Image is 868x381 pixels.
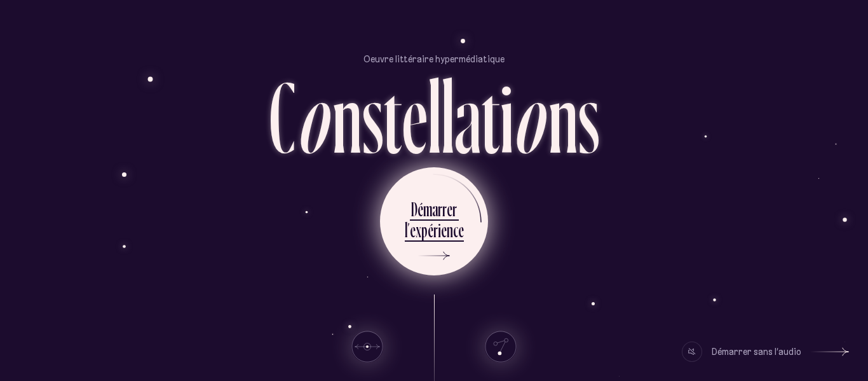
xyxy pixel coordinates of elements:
[410,218,416,242] div: e
[295,66,332,167] div: o
[712,342,801,362] div: Démarrer sans l’audio
[512,66,548,167] div: o
[332,66,362,167] div: n
[269,66,295,167] div: C
[402,66,428,167] div: e
[411,197,417,221] div: D
[438,197,442,221] div: r
[432,197,438,221] div: a
[442,197,447,221] div: r
[438,218,441,242] div: i
[452,197,457,221] div: r
[416,218,421,242] div: x
[363,53,505,66] p: Oeuvre littéraire hypermédiatique
[362,66,383,167] div: s
[433,218,438,242] div: r
[441,218,447,242] div: e
[454,66,481,167] div: a
[428,66,441,167] div: l
[441,66,454,167] div: l
[380,167,488,275] button: Démarrerl’expérience
[548,66,578,167] div: n
[383,66,402,167] div: t
[578,66,599,167] div: s
[481,66,500,167] div: t
[682,342,849,362] button: Démarrer sans l’audio
[423,197,432,221] div: m
[453,218,458,242] div: c
[500,66,513,167] div: i
[458,218,464,242] div: e
[421,218,428,242] div: p
[447,218,453,242] div: n
[428,218,433,242] div: é
[417,197,423,221] div: é
[447,197,452,221] div: e
[407,218,410,242] div: ’
[405,218,407,242] div: l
